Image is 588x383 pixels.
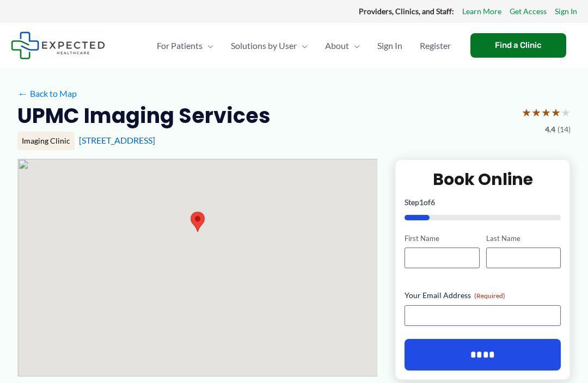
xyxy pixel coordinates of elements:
[203,27,213,65] span: Menu Toggle
[561,102,571,122] span: ★
[551,102,561,122] span: ★
[222,27,316,65] a: Solutions by UserMenu Toggle
[420,27,451,65] span: Register
[79,135,155,145] a: [STREET_ADDRESS]
[545,122,555,137] span: 4.4
[474,292,505,300] span: (Required)
[157,27,203,65] span: For Patients
[510,4,547,18] a: Get Access
[17,132,75,150] div: Imaging Clinic
[148,27,222,65] a: For PatientsMenu Toggle
[522,102,531,122] span: ★
[231,27,297,65] span: Solutions by User
[359,7,454,16] strong: Providers, Clinics, and Staff:
[297,27,308,65] span: Menu Toggle
[541,102,551,122] span: ★
[558,122,571,137] span: (14)
[17,88,28,98] span: ←
[377,27,402,65] span: Sign In
[419,197,424,207] span: 1
[349,27,360,65] span: Menu Toggle
[431,197,435,207] span: 6
[405,290,561,301] label: Your Email Address
[486,233,561,244] label: Last Name
[470,33,566,58] a: Find a Clinic
[411,27,460,65] a: Register
[148,27,460,65] nav: Primary Site Navigation
[405,233,479,244] label: First Name
[325,27,349,65] span: About
[11,32,105,59] img: Expected Healthcare Logo - side, dark font, small
[405,199,561,206] p: Step of
[17,102,271,129] h2: UPMC Imaging Services
[369,27,411,65] a: Sign In
[555,4,577,18] a: Sign In
[316,27,369,65] a: AboutMenu Toggle
[462,4,501,18] a: Learn More
[17,85,77,102] a: ←Back to Map
[531,102,541,122] span: ★
[405,169,561,190] h2: Book Online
